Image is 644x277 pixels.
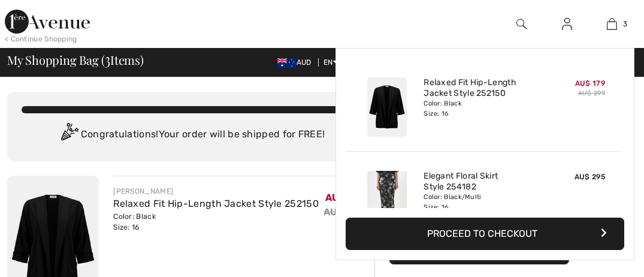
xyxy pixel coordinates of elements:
img: Congratulation2.svg [57,123,81,147]
img: search the website [516,17,527,31]
s: AU$ 299 [578,89,605,97]
span: AU$ 179 [575,79,605,88]
img: My Info [562,17,572,31]
span: 3 [105,51,110,67]
img: Australian Dollar [277,58,297,68]
div: < Continue Shopping [5,34,77,44]
a: Relaxed Fit Hip-Length Jacket Style 252150 [113,198,319,209]
img: Elegant Floral Skirt Style 254182 [367,171,407,230]
img: Relaxed Fit Hip-Length Jacket Style 252150 [367,77,407,137]
a: Elegant Floral Skirt Style 254182 [424,171,542,192]
div: Congratulations! Your order will be shipped for FREE! [22,123,360,147]
span: 3 [623,19,627,29]
div: [PERSON_NAME] [113,186,319,197]
span: AUD [277,58,316,67]
img: My Bag [607,17,617,31]
span: AU$ 295 [575,173,605,181]
button: Proceed to Checkout [346,218,624,250]
s: AU$ 299 [323,206,365,218]
a: 3 [590,17,634,31]
a: Relaxed Fit Hip-Length Jacket Style 252150 [424,77,542,99]
a: Sign In [552,17,582,32]
div: Color: Black/Multi Size: 16 [424,192,542,212]
span: My Shopping Bag ( Items) [7,54,144,66]
div: Color: Black Size: 16 [113,211,319,233]
img: 1ère Avenue [5,10,90,34]
span: AU$ 179 [325,192,365,203]
div: Color: Black Size: 16 [424,99,542,118]
span: EN [323,58,338,67]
